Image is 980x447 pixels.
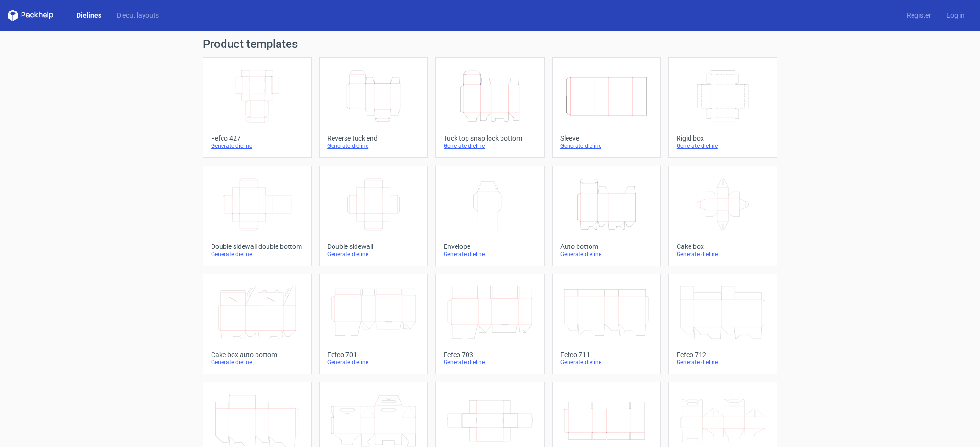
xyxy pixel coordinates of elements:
[327,358,420,366] div: Generate dieline
[203,38,777,50] h1: Product templates
[211,358,303,366] div: Generate dieline
[560,250,653,258] div: Generate dieline
[435,274,544,374] a: Fefco 703Generate dieline
[560,358,653,366] div: Generate dieline
[444,134,536,142] div: Tuck top snap lock bottom
[319,166,428,266] a: Double sidewallGenerate dieline
[69,11,109,20] a: Dielines
[552,57,661,158] a: SleeveGenerate dieline
[444,142,536,150] div: Generate dieline
[677,243,769,250] div: Cake box
[444,351,536,358] div: Fefco 703
[677,142,769,150] div: Generate dieline
[444,243,536,250] div: Envelope
[939,11,972,20] a: Log in
[444,250,536,258] div: Generate dieline
[211,243,303,250] div: Double sidewall double bottom
[327,250,420,258] div: Generate dieline
[677,250,769,258] div: Generate dieline
[319,57,428,158] a: Reverse tuck endGenerate dieline
[435,166,544,266] a: EnvelopeGenerate dieline
[203,274,312,374] a: Cake box auto bottomGenerate dieline
[203,166,312,266] a: Double sidewall double bottomGenerate dieline
[560,134,653,142] div: Sleeve
[327,134,420,142] div: Reverse tuck end
[211,250,303,258] div: Generate dieline
[552,274,661,374] a: Fefco 711Generate dieline
[444,358,536,366] div: Generate dieline
[327,243,420,250] div: Double sidewall
[677,134,769,142] div: Rigid box
[203,57,312,158] a: Fefco 427Generate dieline
[677,351,769,358] div: Fefco 712
[109,11,167,20] a: Diecut layouts
[560,142,653,150] div: Generate dieline
[211,134,303,142] div: Fefco 427
[668,166,777,266] a: Cake boxGenerate dieline
[668,274,777,374] a: Fefco 712Generate dieline
[899,11,939,20] a: Register
[327,351,420,358] div: Fefco 701
[560,243,653,250] div: Auto bottom
[552,166,661,266] a: Auto bottomGenerate dieline
[211,351,303,358] div: Cake box auto bottom
[327,142,420,150] div: Generate dieline
[668,57,777,158] a: Rigid boxGenerate dieline
[211,142,303,150] div: Generate dieline
[560,351,653,358] div: Fefco 711
[319,274,428,374] a: Fefco 701Generate dieline
[435,57,544,158] a: Tuck top snap lock bottomGenerate dieline
[677,358,769,366] div: Generate dieline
